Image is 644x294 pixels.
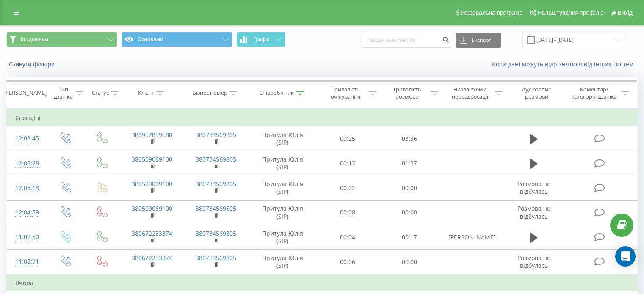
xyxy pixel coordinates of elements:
[517,180,550,195] span: Розмова не відбулась
[6,60,59,68] button: Скинути фільтри
[132,229,172,237] a: 380672233374
[248,151,317,176] td: Притула Юлія (SIP)
[6,32,117,47] button: Всі дзвінки
[132,204,172,212] a: 380509069100
[259,90,294,97] div: Співробітник
[196,155,236,163] a: 380734569805
[379,151,440,176] td: 01:37
[196,131,236,139] a: 380734569805
[517,204,550,220] span: Розмова не відбулась
[248,126,317,151] td: Притула Юлія (SIP)
[317,250,379,275] td: 00:06
[317,200,379,225] td: 00:08
[448,86,492,100] div: Назва схеми переадресації
[15,180,38,196] div: 12:05:18
[15,155,38,172] div: 12:05:28
[132,254,172,262] a: 380672233374
[248,176,317,200] td: Притула Юлія (SIP)
[196,180,236,188] a: 380734569805
[569,86,619,100] div: Коментар/категорія дзвінка
[132,180,172,188] a: 380509069100
[4,90,47,97] div: [PERSON_NAME]
[237,32,285,47] button: Графік
[379,176,440,200] td: 00:00
[440,225,504,250] td: [PERSON_NAME]
[379,250,440,275] td: 00:00
[15,130,38,147] div: 12:08:45
[53,86,73,100] div: Тип дзвінка
[7,110,638,126] td: Сьогодні
[196,254,236,262] a: 380734569805
[138,90,154,97] div: Клієнт
[362,33,451,48] input: Пошук за номером
[386,86,428,100] div: Тривалість розмови
[196,229,236,237] a: 380734569805
[193,90,227,97] div: Бізнес номер
[248,200,317,225] td: Притула Юлія (SIP)
[132,131,172,139] a: 380952859588
[615,246,636,267] div: Open Intercom Messenger
[517,254,550,269] span: Розмова не відбулась
[456,33,501,48] button: Експорт
[132,155,172,163] a: 380509069100
[537,9,603,16] span: Налаштування профілю
[196,204,236,212] a: 380734569805
[317,225,379,250] td: 00:04
[492,60,638,68] a: Коли дані можуть відрізнятися вiд інших систем
[248,225,317,250] td: Притула Юлія (SIP)
[618,9,633,16] span: Вихід
[92,90,109,97] div: Статус
[512,86,561,100] div: Аудіозапис розмови
[379,200,440,225] td: 00:00
[253,36,270,42] span: Графік
[15,229,38,245] div: 11:02:50
[317,151,379,176] td: 00:12
[379,225,440,250] td: 00:17
[15,253,38,270] div: 11:02:31
[7,275,638,291] td: Вчора
[15,204,38,221] div: 12:04:59
[379,126,440,151] td: 03:36
[317,176,379,200] td: 00:02
[248,250,317,275] td: Притула Юлія (SIP)
[317,126,379,151] td: 00:25
[20,36,48,43] span: Всі дзвінки
[461,9,523,16] span: Реферальна програма
[122,32,232,47] button: Основний
[325,86,367,100] div: Тривалість очікування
